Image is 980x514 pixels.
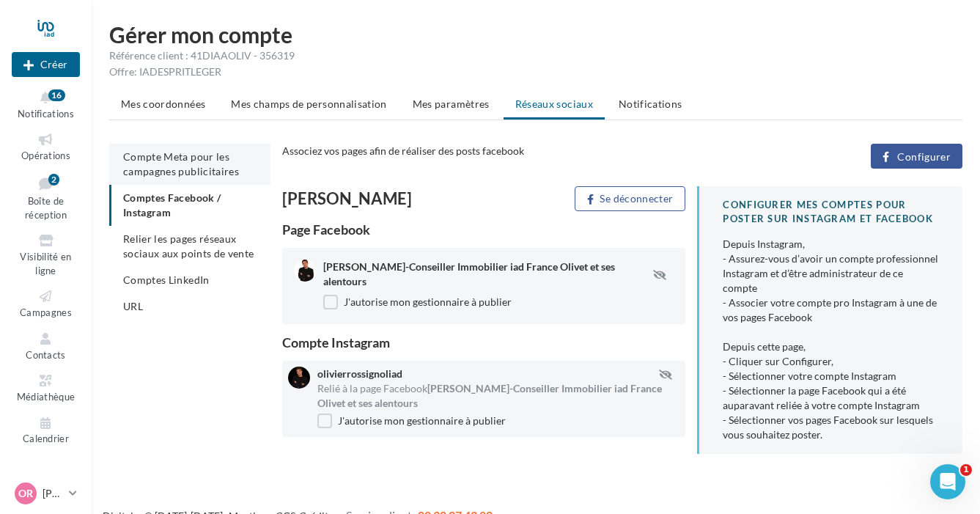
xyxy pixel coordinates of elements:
[12,128,80,164] a: Opérations
[109,23,962,45] h1: Gérer mon compte
[12,412,80,448] a: Calendrier
[21,150,70,161] span: Opérations
[23,433,69,445] span: Calendrier
[282,144,524,157] span: Associez vos pages afin de réaliser des posts facebook
[48,174,59,186] div: 2
[317,367,402,380] span: olivierrossignoliad
[123,232,254,260] span: Relier les pages réseaux sociaux aux points de vente
[20,251,71,276] span: Visibilité en ligne
[619,98,682,110] span: Notifications
[109,48,962,63] div: Référence client : 41DIAAOLIV - 356319
[317,414,506,428] label: J'autorise mon gestionnaire à publier
[282,191,478,207] div: [PERSON_NAME]
[282,223,685,236] div: Page Facebook
[109,65,962,79] div: Offre: IADESPRITLEGER
[18,108,74,120] span: Notifications
[871,144,962,169] button: Configurer
[323,260,615,287] span: [PERSON_NAME]-Conseiller Immobilier iad France Olivet et ses alentours
[282,336,685,349] div: Compte Instagram
[723,198,939,225] div: CONFIGURER MES COMPTES POUR POSTER sur instagram et facebook
[317,382,662,409] span: [PERSON_NAME]-Conseiller Immobilier iad France Olivet et ses alentours
[12,285,80,321] a: Campagnes
[25,195,67,221] span: Boîte de réception
[123,150,239,177] span: Compte Meta pour les campagnes publicitaires
[43,486,63,501] p: [PERSON_NAME]
[121,98,205,110] span: Mes coordonnées
[12,52,80,77] button: Créer
[897,151,951,163] span: Configurer
[12,52,80,77] div: Nouvelle campagne
[20,306,72,318] span: Campagnes
[12,370,80,405] a: Médiathèque
[960,464,972,476] span: 1
[26,349,66,361] span: Contacts
[12,87,80,122] button: Notifications 16
[17,391,75,403] span: Médiathèque
[12,480,80,507] a: OR [PERSON_NAME]
[12,171,80,224] a: Boîte de réception2
[413,98,490,110] span: Mes paramètres
[323,295,512,309] label: J'autorise mon gestionnaire à publier
[930,464,965,499] iframe: Intercom live chat
[12,230,80,279] a: Visibilité en ligne
[123,300,143,312] span: URL
[575,186,685,211] button: Se déconnecter
[18,486,33,501] span: OR
[231,98,387,110] span: Mes champs de personnalisation
[123,273,210,286] span: Comptes LinkedIn
[12,328,80,364] a: Contacts
[48,89,65,101] div: 16
[317,381,679,411] div: Relié à la page Facebook
[723,237,939,442] div: Depuis Instagram, - Assurez-vous d’avoir un compte professionnel Instagram et d’être administrate...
